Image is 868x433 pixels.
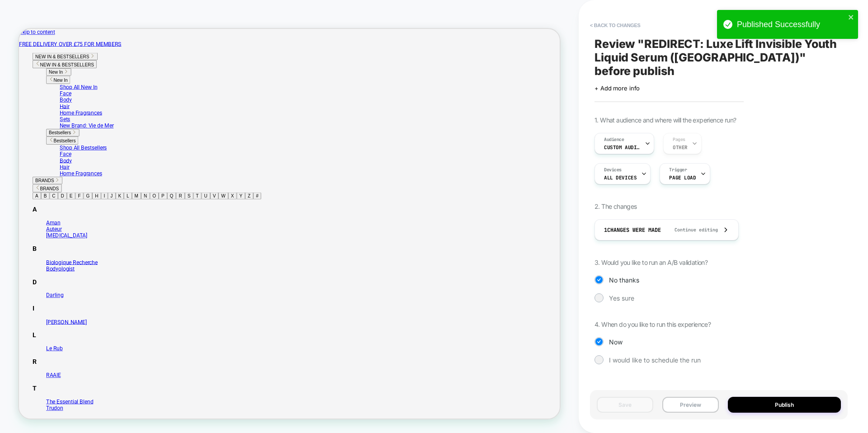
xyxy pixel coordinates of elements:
[18,236,721,246] h3: A
[279,218,290,227] button: X
[243,218,255,227] button: U
[118,218,129,227] button: J
[36,143,79,154] button: Bestsellers
[848,14,854,22] button: close
[22,33,94,40] span: NEW IN & BESTSELLERS
[22,199,47,206] span: BRANDS
[129,218,140,227] button: K
[186,218,198,227] button: P
[36,52,70,62] button: New In
[36,62,68,73] button: New In
[52,218,64,227] button: D
[18,197,58,207] button: BRANDS
[36,254,55,263] a: Aman
[36,271,91,280] a: [MEDICAL_DATA]
[54,180,67,188] a: Hair
[54,82,70,90] a: Face
[18,42,104,52] button: NEW IN & BESTSELLERS
[266,218,279,227] button: W
[255,218,266,227] button: V
[54,154,117,163] a: Shop All Bestsellers
[54,73,104,82] a: Shop All New In
[594,202,637,210] span: 2. The changes
[36,386,90,395] a: [PERSON_NAME]
[302,218,312,227] button: Z
[737,20,845,29] div: Published Successfully
[54,163,70,171] a: Face
[604,226,661,234] span: 1 Changes were made
[40,135,69,142] span: Bestsellers
[54,99,67,108] a: Hair
[36,351,59,359] a: Darling
[604,136,624,143] span: Audience
[18,403,721,413] h3: L
[36,133,80,143] button: Bestsellers
[609,294,634,302] span: Yes sure
[585,18,645,33] button: < Back to changes
[98,218,109,227] button: H
[29,218,41,227] button: B
[665,227,718,233] span: Continue editing
[40,54,58,61] span: New In
[54,108,111,116] a: Home Fragrances
[109,218,118,227] button: I
[36,422,58,430] a: Le Rub
[75,218,86,227] button: F
[594,320,711,328] span: 4. When do you like to run this experience?
[609,276,639,284] span: No thanks
[221,218,232,227] button: S
[54,125,126,133] a: New Brand: Vie de Mer
[669,174,696,181] span: Page Load
[594,259,708,266] span: 3. Would you like to run an A/B validation?
[41,218,52,227] button: C
[604,167,622,173] span: Devices
[18,32,105,42] button: NEW IN & BESTSELLERS
[18,218,29,227] button: A
[594,85,640,92] span: + Add more info
[64,218,75,227] button: E
[163,218,175,227] button: N
[604,174,637,181] span: ALL DEVICES
[18,333,721,343] h3: D
[86,218,98,227] button: G
[669,167,687,173] span: Trigger
[728,397,841,413] button: Publish
[198,218,209,227] button: Q
[290,218,302,227] button: Y
[604,144,640,151] span: Custom Audience
[609,338,623,346] span: Now
[36,263,57,271] a: Auteur
[18,288,721,298] h3: B
[36,307,105,315] a: Biologique Recherche
[140,218,150,227] button: L
[54,90,71,99] a: Body
[18,207,57,218] button: BRANDS
[151,218,163,227] button: M
[54,171,71,180] a: Body
[594,116,736,124] span: 1. What audience and where will the experience run?
[594,37,843,78] span: Review " REDIRECT: Luxe Lift Invisible Youth Liquid Serum ([GEOGRAPHIC_DATA]) " before publish
[609,356,701,364] span: I would like to schedule the run
[18,368,721,378] h3: I
[662,397,719,413] button: Preview
[175,218,186,227] button: O
[597,397,653,413] button: Save
[54,116,68,125] a: Sets
[312,218,323,227] button: #
[54,188,111,197] a: Home Fragrances
[36,315,74,324] a: Bodyologist
[209,218,221,227] button: R
[232,218,243,227] button: T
